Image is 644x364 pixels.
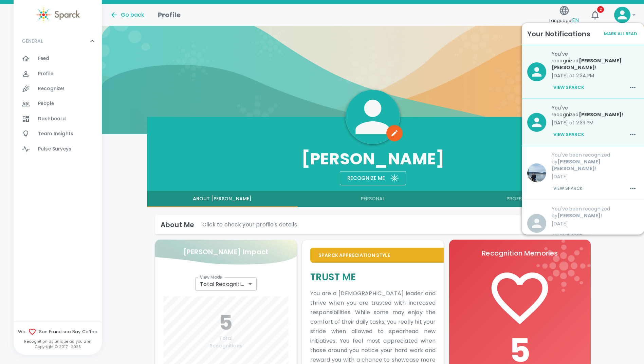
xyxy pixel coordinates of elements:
[549,16,579,25] span: Language:
[147,191,599,207] div: full width tabs
[14,344,102,349] p: Copyright © 2017 - 2025
[14,96,102,111] a: People
[161,219,194,230] h6: About Me
[36,7,80,23] img: Sparck logo
[552,72,639,79] p: [DATE] at 2:34 PM
[457,248,583,259] p: Recognition Memories
[158,9,181,20] h1: Profile
[14,328,102,336] span: We San Francisco Bay Coffee
[390,174,399,182] img: Sparck logo white
[527,28,590,39] h6: Your Notifications
[597,6,604,13] span: 2
[448,191,599,207] button: Professional
[552,230,584,241] button: View Sparck
[14,7,102,23] a: Sparck logo
[552,129,586,140] button: View Sparck
[38,146,71,153] span: Pulse Surveys
[552,50,639,71] p: You've recognized !
[147,191,298,207] button: About [PERSON_NAME]
[22,38,43,44] p: GENERAL
[38,55,50,62] span: Feed
[183,246,269,257] p: [PERSON_NAME] Impact
[202,221,297,229] p: Click to check your profile's details
[14,31,102,51] div: GENERAL
[547,3,582,27] button: Language:EN
[195,277,256,291] div: Total Recognitions
[602,29,639,39] button: Mark All Read
[14,51,102,159] div: GENERAL
[552,151,639,172] p: You've been recognized by !
[14,66,102,81] a: Profile
[342,168,385,183] div: Recognize me
[200,274,222,280] label: View Mode
[310,271,436,283] h5: Trust Me
[38,130,73,137] span: Team Insights
[14,126,102,141] a: Team Insights
[552,158,601,172] b: [PERSON_NAME] [PERSON_NAME]
[552,82,586,93] button: View Sparck
[14,142,102,157] a: Pulse Surveys
[14,112,102,126] a: Dashboard
[340,171,406,185] button: Recognize meSparck logo white
[587,7,603,23] button: 2
[38,100,54,107] span: People
[155,215,591,234] div: About MeClick to check your profile's details
[38,116,66,122] span: Dashboard
[147,149,599,168] h3: [PERSON_NAME]
[552,183,584,194] button: View Sparck
[110,11,144,19] button: Go back
[14,81,102,96] a: Recognize!
[527,163,546,182] img: blob
[318,252,436,259] p: Sparck Appreciation Style
[298,191,448,207] button: Personal
[14,51,102,66] a: Feed
[552,173,639,180] p: [DATE]
[552,205,639,219] p: You've been recognized by !
[38,70,53,77] span: Profile
[552,104,639,118] p: You've recognized !
[14,339,102,344] p: Recognition as unique as you are!
[552,57,622,71] b: [PERSON_NAME] [PERSON_NAME]
[552,220,639,227] p: [DATE]
[579,111,622,118] b: [PERSON_NAME]
[536,240,591,292] img: logo
[557,212,601,219] b: [PERSON_NAME]
[552,119,639,126] p: [DATE] at 2:33 PM
[572,16,579,24] span: EN
[38,85,65,92] span: Recognize!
